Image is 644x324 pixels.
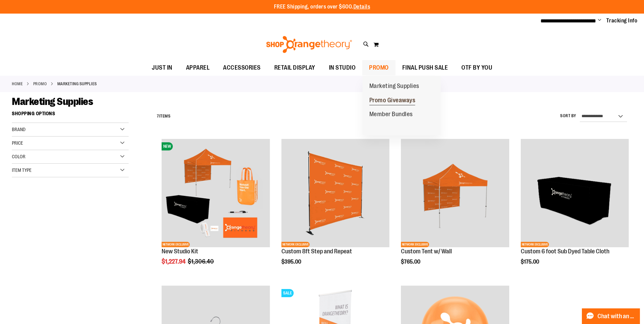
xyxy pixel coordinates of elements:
[369,60,389,75] span: PROMO
[268,60,322,76] a: RETAIL DISPLAY
[162,258,187,265] span: $1,227.94
[12,140,23,146] span: Price
[12,167,32,173] span: Item Type
[274,3,370,11] p: FREE Shipping, orders over $600.
[521,259,540,265] span: $175.00
[145,60,179,76] a: JUST IN
[157,114,159,119] span: 7
[402,60,448,75] span: FINAL PUSH SALE
[188,258,215,265] span: $1,306.40
[281,242,310,247] span: NETWORK EXCLUSIVE
[281,259,302,265] span: $395.00
[401,242,429,247] span: NETWORK EXCLUSIVE
[162,248,198,255] a: New Studio Kit
[274,60,315,75] span: RETAIL DISPLAY
[521,139,629,248] a: OTF 6 foot Sub Dyed Table ClothNETWORK EXCLUSIVE
[162,139,270,248] a: New Studio KitNEWNETWORK EXCLUSIVE
[329,60,356,75] span: IN STUDIO
[455,60,499,76] a: OTF BY YOU
[398,136,512,279] div: product
[401,139,509,248] a: OTF Custom Tent w/single sided wall OrangeNETWORK EXCLUSIVE
[281,139,389,247] img: OTF 8ft Step and Repeat
[12,154,25,159] span: Color
[517,136,632,279] div: product
[186,60,210,75] span: APPAREL
[281,139,389,248] a: OTF 8ft Step and RepeatNETWORK EXCLUSIVE
[216,60,268,76] a: ACCESSORIES
[363,93,422,108] a: Promo Giveaways
[223,60,261,75] span: ACCESSORIES
[278,136,393,279] div: product
[395,60,455,76] a: FINAL PUSH SALE
[369,97,416,105] span: Promo Giveaways
[162,242,190,247] span: NETWORK EXCLUSIVE
[521,248,609,255] a: Custom 6 foot Sub Dyed Table Cloth
[12,81,23,87] a: Home
[363,76,441,135] ul: PROMO
[152,60,172,75] span: JUST IN
[369,111,413,119] span: Member Bundles
[560,113,576,119] label: Sort By
[606,17,638,24] a: Tracking Info
[33,81,47,87] a: PROMO
[179,60,217,76] a: APPAREL
[597,313,636,320] span: Chat with an Expert
[353,4,370,10] a: Details
[12,108,129,123] strong: Shopping Options
[12,96,93,107] span: Marketing Supplies
[582,308,640,324] button: Chat with an Expert
[12,127,25,132] span: Brand
[281,289,294,297] span: SALE
[162,142,173,150] span: NEW
[521,242,549,247] span: NETWORK EXCLUSIVE
[362,60,395,75] a: PROMO
[401,248,452,255] a: Custom Tent w/ Wall
[369,83,419,91] span: Marketing Supplies
[401,259,421,265] span: $765.00
[598,17,601,24] button: Account menu
[521,139,629,247] img: OTF 6 foot Sub Dyed Table Cloth
[265,36,353,53] img: Shop Orangetheory
[157,111,170,122] h2: Items
[461,60,492,75] span: OTF BY YOU
[363,79,426,93] a: Marketing Supplies
[162,139,270,247] img: New Studio Kit
[281,248,352,255] a: Custom 8ft Step and Repeat
[57,81,97,87] strong: Marketing Supplies
[322,60,363,76] a: IN STUDIO
[363,107,420,122] a: Member Bundles
[158,136,273,282] div: product
[401,139,509,247] img: OTF Custom Tent w/single sided wall Orange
